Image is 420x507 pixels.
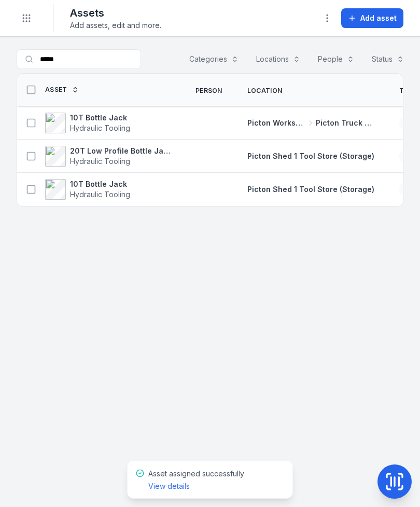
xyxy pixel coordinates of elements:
[247,152,374,160] span: Picton Shed 1 Tool Store (Storage)
[70,146,171,156] strong: 20T Low Profile Bottle Jack
[365,49,411,69] button: Status
[17,8,36,28] button: Toggle navigation
[399,87,413,95] span: Tag
[247,185,374,194] span: Picton Shed 1 Tool Store (Storage)
[148,481,190,491] a: View details
[70,157,130,166] span: Hydraulic Tooling
[45,146,171,167] a: 20T Low Profile Bottle JackHydraulic Tooling
[70,179,130,189] strong: 10T Bottle Jack
[316,118,374,128] span: Picton Truck Bay
[70,20,161,31] span: Add assets, edit and more.
[247,87,282,95] span: Location
[70,6,161,20] h2: Assets
[195,87,222,95] span: Person
[247,151,374,161] a: Picton Shed 1 Tool Store (Storage)
[183,49,245,69] button: Categories
[249,49,307,69] button: Locations
[247,118,374,128] a: Picton Workshops & BaysPicton Truck Bay
[70,190,130,199] span: Hydraulic Tooling
[247,184,374,195] a: Picton Shed 1 Tool Store (Storage)
[70,113,130,123] strong: 10T Bottle Jack
[45,179,130,200] a: 10T Bottle JackHydraulic Tooling
[148,469,244,490] span: Asset assigned successfully
[70,124,130,132] span: Hydraulic Tooling
[45,113,130,133] a: 10T Bottle JackHydraulic Tooling
[45,86,67,94] span: Asset
[311,49,361,69] button: People
[247,118,306,128] span: Picton Workshops & Bays
[360,13,397,23] span: Add asset
[45,86,79,94] a: Asset
[341,8,403,28] button: Add asset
